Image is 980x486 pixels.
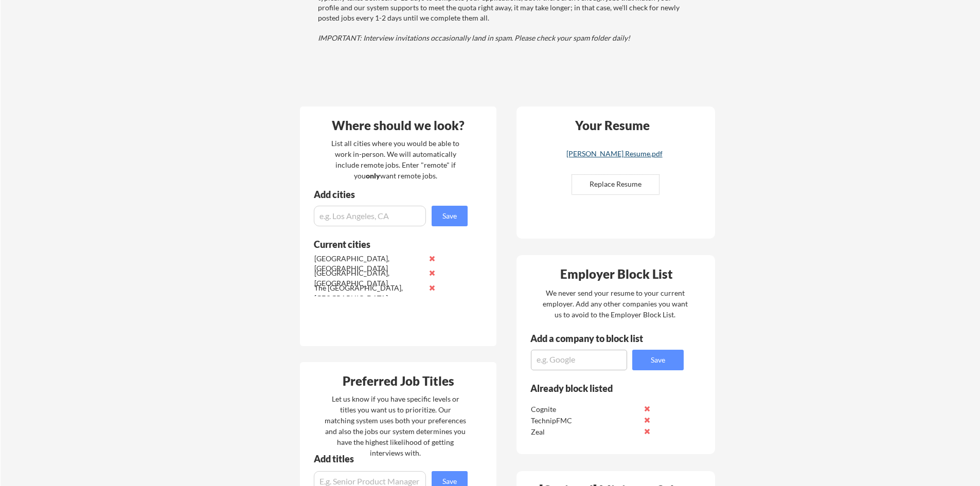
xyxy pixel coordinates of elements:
[632,350,684,370] button: Save
[325,138,466,181] div: List all cities where you would be able to work in-person. We will automatically include remote j...
[314,454,459,463] div: Add titles
[318,33,630,42] em: IMPORTANT: Interview invitations occasionally land in spam. Please check your spam folder daily!
[314,206,426,226] input: e.g. Los Angeles, CA
[531,427,639,437] div: Zeal
[530,384,670,393] div: Already block listed
[314,254,423,274] div: [GEOGRAPHIC_DATA], [GEOGRAPHIC_DATA]
[314,190,470,199] div: Add cities
[553,150,675,166] a: [PERSON_NAME] Resume.pdf
[302,375,494,387] div: Preferred Job Titles
[366,171,380,180] strong: only
[314,283,423,303] div: The [GEOGRAPHIC_DATA], [GEOGRAPHIC_DATA]
[531,404,639,415] div: Cognite
[325,393,466,458] div: Let us know if you have specific levels or titles you want us to prioritize. Our matching system ...
[314,268,423,288] div: [GEOGRAPHIC_DATA], [GEOGRAPHIC_DATA]
[302,119,494,132] div: Where should we look?
[530,334,659,343] div: Add a company to block list
[531,416,639,426] div: TechnipFMC
[521,268,712,280] div: Employer Block List
[561,119,663,132] div: Your Resume
[542,287,688,320] div: We never send your resume to your current employer. Add any other companies you want us to avoid ...
[314,240,456,249] div: Current cities
[432,206,468,226] button: Save
[553,150,675,157] div: [PERSON_NAME] Resume.pdf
